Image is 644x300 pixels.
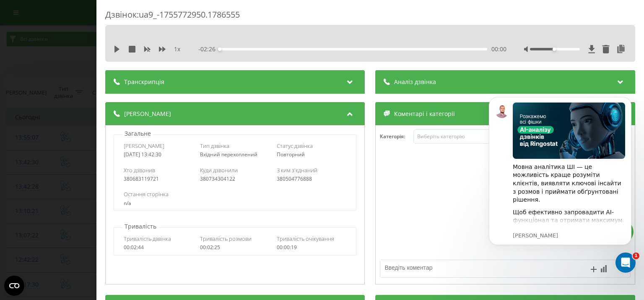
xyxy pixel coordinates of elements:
div: Дзвінок : ua9_-1755772950.1786555 [105,9,635,25]
span: Повторний [277,151,305,158]
div: 380504776888 [277,176,347,182]
span: Транскрипція [124,78,164,86]
button: Open CMP widget [4,276,24,296]
span: Статус дзвінка [277,142,313,150]
span: Тривалість дзвінка [124,235,171,242]
span: 00:00 [491,45,506,53]
span: Хто дзвонив [124,166,155,174]
div: Accessibility label [553,47,556,51]
p: Загальне [122,129,153,138]
span: Куди дзвонили [200,166,238,174]
span: Коментарі і категорії [395,110,455,118]
div: [DATE] 13:42:30 [124,152,194,158]
div: 00:00:19 [277,245,347,250]
span: - 02:26 [199,45,220,53]
div: 00:02:25 [200,245,270,250]
span: Тривалість розмови [200,235,252,242]
span: [PERSON_NAME] [124,110,171,118]
span: 1 x [174,45,180,53]
h4: Категорія : [380,134,414,139]
div: Виберіть категорію [417,133,522,140]
span: Остання сторінка [124,190,169,198]
span: Тип дзвінка [200,142,230,150]
p: Тривалість [122,222,158,231]
iframe: Intercom live chat [615,253,636,273]
span: 1 [633,253,639,259]
iframe: Intercom notifications повідомлення [476,84,644,277]
span: З ким з'єднаний [277,166,317,174]
span: Аналіз дзвінка [395,78,436,86]
div: 380683119721 [124,176,194,182]
span: [PERSON_NAME] [124,142,164,150]
span: Вхідний перехоплений [200,151,258,158]
span: Тривалість очікування [277,235,334,242]
div: 00:02:44 [124,245,194,250]
div: 380734304122 [200,176,270,182]
div: n/a [124,200,346,206]
div: Accessibility label [218,47,222,51]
